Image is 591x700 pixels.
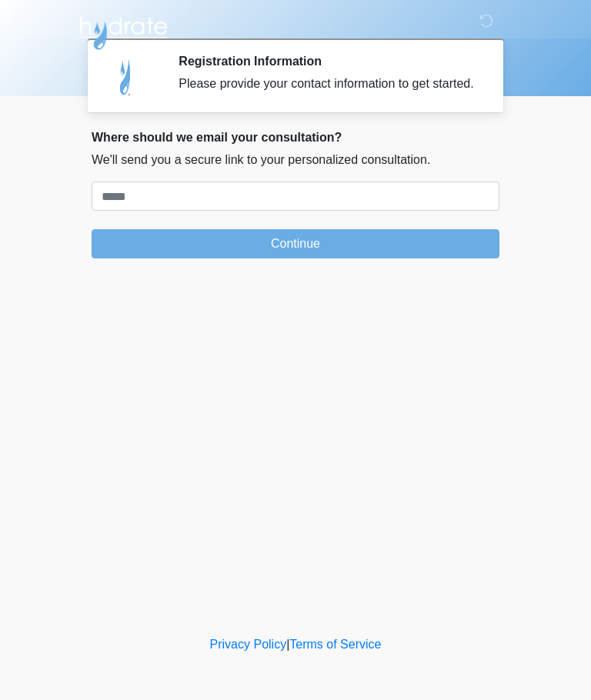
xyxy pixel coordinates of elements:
[286,638,289,651] a: |
[92,130,499,145] h2: Where should we email your consultation?
[179,75,476,93] div: Please provide your contact information to get started.
[103,54,149,100] img: Agent Avatar
[210,638,287,651] a: Privacy Policy
[92,229,499,258] button: Continue
[76,12,170,51] img: Hydrate IV Bar - Arcadia Logo
[289,638,381,651] a: Terms of Service
[92,151,499,169] p: We'll send you a secure link to your personalized consultation.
